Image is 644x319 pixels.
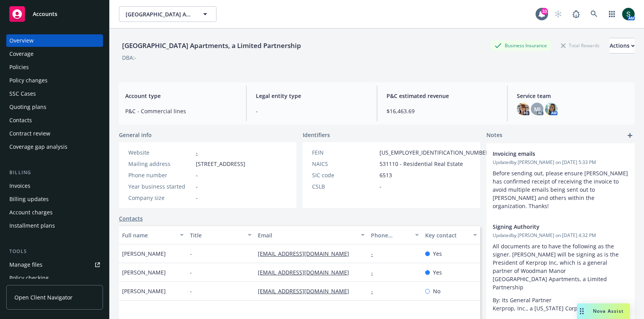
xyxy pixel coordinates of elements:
[9,74,48,87] div: Policy changes
[493,232,628,239] span: Updated by [PERSON_NAME] on [DATE] 4:32 PM
[6,114,103,127] a: Contacts
[9,219,55,232] div: Installment plans
[610,38,635,53] div: Actions
[196,171,198,179] span: -
[9,127,50,140] div: Contract review
[128,194,193,202] div: Company size
[9,272,49,284] div: Policy checking
[387,92,498,100] span: P&C estimated revenue
[387,107,498,115] span: $16,463.69
[425,231,468,239] div: Key contact
[9,61,29,73] div: Policies
[312,148,376,157] div: FEIN
[122,287,166,295] span: [PERSON_NAME]
[541,8,548,15] div: 33
[371,287,379,295] a: -
[586,6,602,22] a: Search
[119,41,304,51] div: [GEOGRAPHIC_DATA] Apartments, a Limited Partnership
[9,180,30,192] div: Invoices
[6,127,103,140] a: Contract review
[493,169,630,210] span: Before sending out, please ensure [PERSON_NAME] has confirmed receipt of receiving the invoice to...
[122,231,175,239] div: Full name
[256,92,367,100] span: Legal entity type
[433,268,442,276] span: Yes
[493,242,628,275] p: All documents are to have the following as the signer. [PERSON_NAME] will be signing as is the Pr...
[517,92,628,100] span: Service team
[9,87,36,100] div: SSC Cases
[371,269,379,276] a: -
[255,226,368,244] button: Email
[6,87,103,100] a: SSC Cases
[625,131,635,140] a: add
[128,182,193,191] div: Year business started
[6,272,103,284] a: Policy checking
[6,3,103,25] a: Accounts
[256,107,367,115] span: -
[545,103,557,115] img: photo
[190,287,192,295] span: -
[190,249,192,258] span: -
[6,101,103,113] a: Quoting plans
[6,61,103,73] a: Policies
[6,48,103,60] a: Coverage
[622,8,635,20] img: photo
[371,231,410,239] div: Phone number
[9,101,46,113] div: Quoting plans
[604,6,620,22] a: Switch app
[126,10,193,18] span: [GEOGRAPHIC_DATA] Apartments, a Limited Partnership
[312,160,376,168] div: NAICS
[6,141,103,153] a: Coverage gap analysis
[190,231,243,239] div: Title
[493,223,608,231] span: Signing Authority
[125,107,237,115] span: P&C - Commercial lines
[371,250,379,257] a: -
[258,287,355,295] a: [EMAIL_ADDRESS][DOMAIN_NAME]
[9,258,43,271] div: Manage files
[187,226,255,244] button: Title
[557,41,603,50] div: Total Rewards
[9,48,34,60] div: Coverage
[380,160,463,168] span: 531110 - Residential Real Estate
[6,258,103,271] a: Manage files
[14,293,73,301] span: Open Client Navigator
[550,6,566,22] a: Start snowing
[568,6,584,22] a: Report a Bug
[125,92,237,100] span: Account type
[368,226,422,244] button: Phone number
[128,160,193,168] div: Mailing address
[119,6,216,22] button: [GEOGRAPHIC_DATA] Apartments, a Limited Partnership
[6,219,103,232] a: Installment plans
[493,159,628,166] span: Updated by [PERSON_NAME] on [DATE] 5:33 PM
[593,308,624,314] span: Nova Assist
[9,193,49,205] div: Billing updates
[190,268,192,276] span: -
[9,114,32,127] div: Contacts
[493,150,608,158] span: Invoicing emails
[258,250,355,257] a: [EMAIL_ADDRESS][DOMAIN_NAME]
[196,182,198,191] span: -
[196,160,245,168] span: [STREET_ADDRESS]
[128,171,193,179] div: Phone number
[119,214,143,223] a: Contacts
[433,287,440,295] span: No
[258,231,356,239] div: Email
[6,169,103,176] div: Billing
[486,131,502,140] span: Notes
[9,206,53,219] div: Account charges
[312,171,376,179] div: SIC code
[380,148,491,157] span: [US_EMPLOYER_IDENTIFICATION_NUMBER]
[196,149,198,156] a: -
[303,131,330,139] span: Identifiers
[119,226,187,244] button: Full name
[6,248,103,255] div: Tools
[577,303,587,319] div: Drag to move
[258,269,355,276] a: [EMAIL_ADDRESS][DOMAIN_NAME]
[6,74,103,87] a: Policy changes
[577,303,630,319] button: Nova Assist
[517,103,529,115] img: photo
[122,249,166,258] span: [PERSON_NAME]
[122,53,137,62] div: DBA: -
[433,249,442,258] span: Yes
[122,268,166,276] span: [PERSON_NAME]
[422,226,480,244] button: Key contact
